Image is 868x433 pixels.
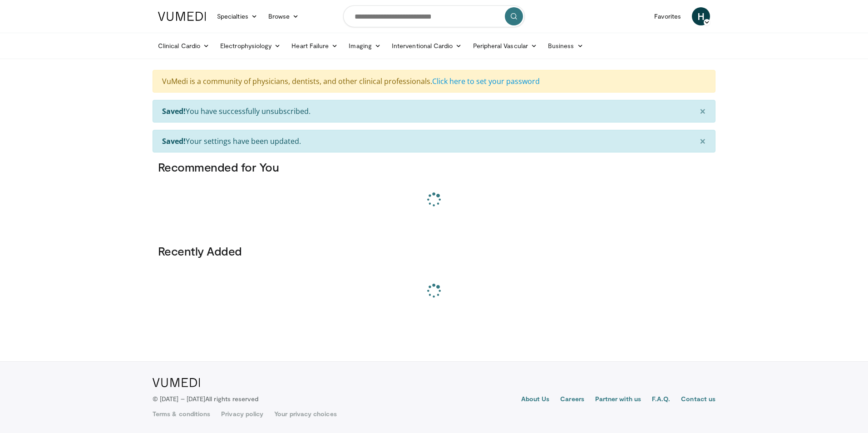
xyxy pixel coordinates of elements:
[162,106,186,116] strong: Saved!
[432,76,540,86] a: Click here to set your password
[158,12,206,21] img: VuMedi Logo
[153,100,715,123] div: You have successfully unsubscribed.
[286,37,343,55] a: Heart Failure
[215,37,286,55] a: Electrophysiology
[595,394,641,405] a: Partner with us
[153,378,200,387] img: VuMedi Logo
[153,409,210,418] a: Terms & conditions
[690,130,715,152] button: ×
[468,37,542,55] a: Peripheral Vascular
[386,37,468,55] a: Interventional Cardio
[274,409,336,418] a: Your privacy choices
[649,7,686,25] a: Favorites
[221,409,263,418] a: Privacy policy
[560,394,584,405] a: Careers
[652,394,670,405] a: F.A.Q.
[521,394,550,405] a: About Us
[681,394,715,405] a: Contact us
[263,7,305,25] a: Browse
[542,37,589,55] a: Business
[153,37,215,55] a: Clinical Cardio
[212,7,263,25] a: Specialties
[692,7,710,25] a: H
[158,244,710,258] h3: Recently Added
[153,70,715,93] div: VuMedi is a community of physicians, dentists, and other clinical professionals.
[153,130,715,153] div: Your settings have been updated.
[205,395,258,403] span: All rights reserved
[343,5,525,27] input: Search topics, interventions
[343,37,386,55] a: Imaging
[158,160,710,174] h3: Recommended for You
[162,136,186,146] strong: Saved!
[153,394,259,403] p: © [DATE] – [DATE]
[690,100,715,122] button: ×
